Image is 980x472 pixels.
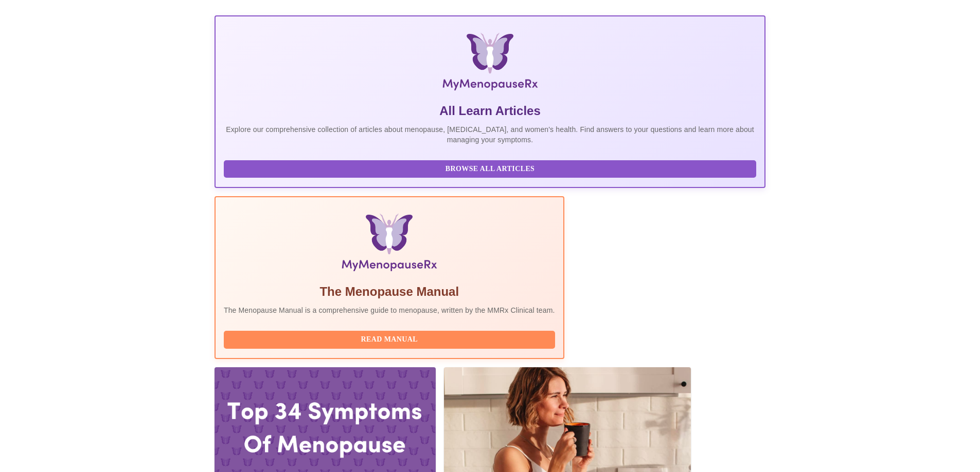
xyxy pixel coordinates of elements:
p: The Menopause Manual is a comprehensive guide to menopause, written by the MMRx Clinical team. [224,305,555,315]
p: Explore our comprehensive collection of articles about menopause, [MEDICAL_DATA], and women's hea... [224,124,756,145]
button: Browse All Articles [224,160,756,178]
span: Read Manual [234,333,545,346]
img: Menopause Manual [276,214,502,275]
span: Browse All Articles [234,163,746,176]
button: Read Manual [224,331,555,349]
a: Browse All Articles [224,164,759,173]
h5: The Menopause Manual [224,284,555,300]
img: MyMenopauseRx Logo [307,33,673,95]
h5: All Learn Articles [224,103,756,119]
a: Read Manual [224,334,558,343]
